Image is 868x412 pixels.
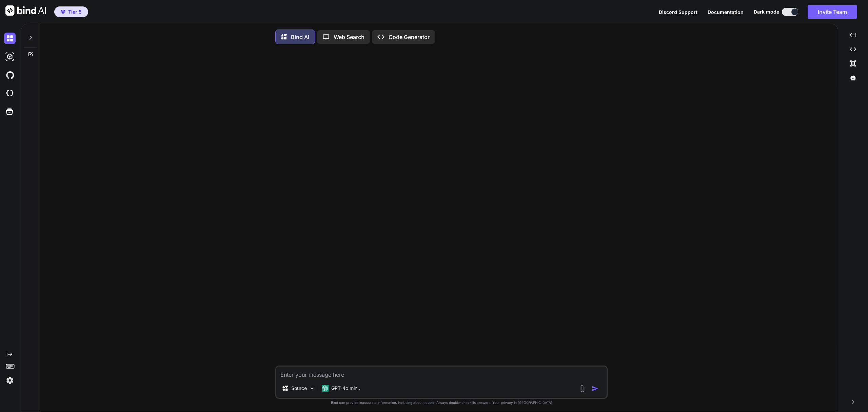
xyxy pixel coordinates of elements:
button: Invite Team [808,5,857,19]
img: icon [592,385,598,392]
img: cloudideIcon [4,88,16,99]
p: GPT-4o min.. [331,385,360,392]
p: Source [291,385,307,392]
p: Code Generator [389,33,430,41]
p: Bind can provide inaccurate information, including about people. Always double-check its answers.... [275,400,608,405]
img: attachment [578,385,586,392]
button: premiumTier 5 [54,6,88,17]
button: Discord Support [659,8,697,16]
img: Pick Models [309,386,315,391]
img: Bind AI [5,5,46,16]
img: GPT-4o mini [322,385,329,392]
p: Web Search [334,33,364,41]
img: githubDark [4,69,16,81]
img: premium [61,10,65,14]
p: Bind AI [291,33,309,41]
button: Documentation [708,8,744,16]
span: Dark mode [754,8,779,15]
span: Tier 5 [68,8,82,15]
img: settings [4,375,16,386]
img: darkAi-studio [4,51,16,62]
span: Documentation [708,9,744,15]
img: darkChat [4,33,16,44]
span: Discord Support [659,9,697,15]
